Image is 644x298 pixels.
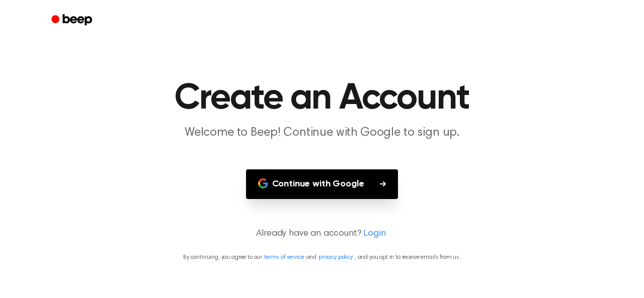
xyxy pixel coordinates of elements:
[44,11,101,30] a: Beep
[363,227,385,241] a: Login
[264,254,304,260] a: terms of service
[318,254,353,260] a: privacy policy
[64,80,580,117] h1: Create an Account
[246,169,398,199] button: Continue with Google
[12,227,632,241] p: Already have an account?
[129,125,515,141] p: Welcome to Beep! Continue with Google to sign up.
[12,253,632,262] p: By continuing, you agree to our and , and you opt in to receive emails from us.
